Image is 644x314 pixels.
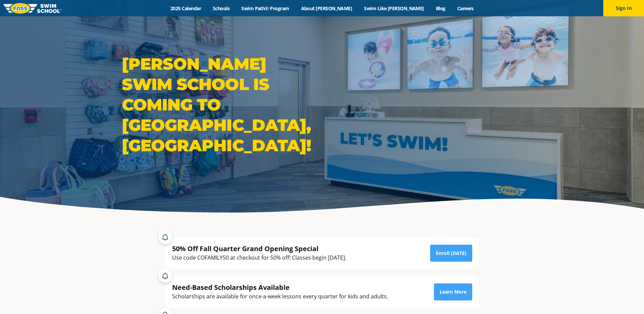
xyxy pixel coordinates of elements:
[207,5,236,12] a: Schools
[122,54,319,156] h1: [PERSON_NAME] Swim School is coming to [GEOGRAPHIC_DATA], [GEOGRAPHIC_DATA]!
[172,244,346,253] div: 50% Off Fall Quarter Grand Opening Special
[172,253,346,262] div: Use code COFAMILY50 at checkout for 50% off! Classes begin [DATE].
[295,5,358,12] a: About [PERSON_NAME]
[434,283,472,300] a: Learn More
[172,283,388,292] div: Need-Based Scholarships Available
[3,3,61,14] img: FOSS Swim School Logo
[358,5,430,12] a: Swim Like [PERSON_NAME]
[430,245,472,262] a: Enroll [DATE]
[451,5,479,12] a: Careers
[236,5,295,12] a: Swim Path® Program
[172,292,388,301] div: Scholarships are available for once-a-week lessons every quarter for kids and adults.
[430,5,451,12] a: Blog
[165,5,207,12] a: 2025 Calendar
